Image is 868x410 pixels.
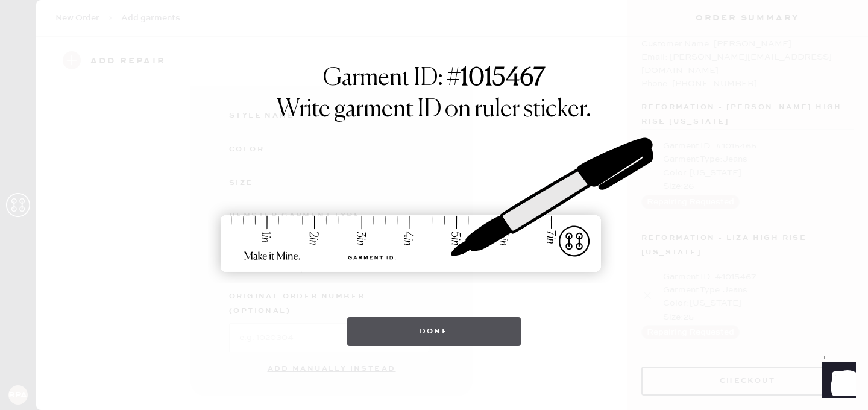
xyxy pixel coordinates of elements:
[461,66,545,90] strong: 1015467
[208,106,660,305] img: ruler-sticker-sharpie.svg
[277,95,591,124] h1: Write garment ID on ruler sticker.
[347,317,521,346] button: Done
[811,356,863,408] iframe: Front Chat
[323,64,545,95] h1: Garment ID: #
